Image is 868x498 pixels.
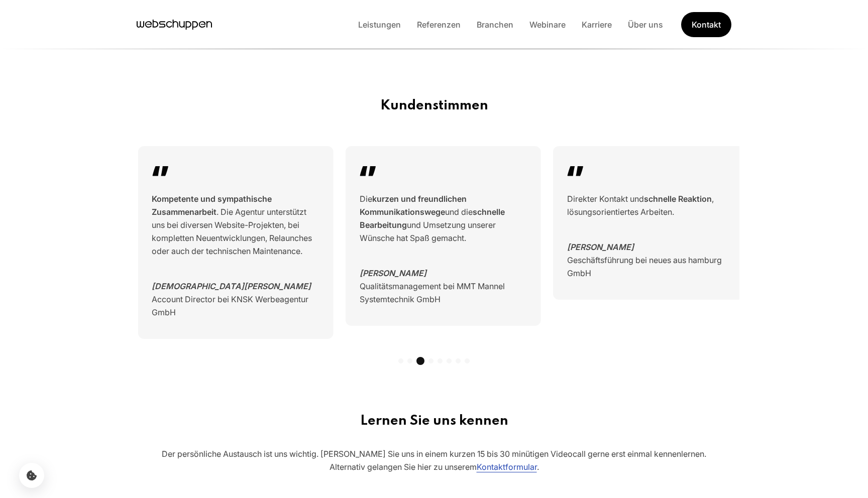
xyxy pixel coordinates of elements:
strong: schnelle Reaktion [644,194,712,204]
a: Referenzen [409,20,469,30]
p: [DEMOGRAPHIC_DATA][PERSON_NAME] [152,280,319,293]
blockquote: Die und die und Umsetzung unserer Wünsche hat Spaß gemacht. [360,192,527,244]
h3: Kundenstimmen [181,98,687,114]
p: [PERSON_NAME] [567,240,734,254]
a: Über uns [620,20,671,30]
p: Geschäftsführung bei neues aus hamburg GmbH [567,254,734,280]
p: Account Director bei KNSK Werbeagentur GmbH [152,293,319,319]
strong: schnelle Bearbeitung [360,207,505,230]
a: Webinare [521,20,574,30]
strong: kurzen und freundlichen Kommunikationswege [360,194,467,217]
strong: Kompetente und sympathische Zusammenarbeit [152,194,272,217]
a: Get Started [681,11,732,38]
a: Branchen [469,20,521,30]
p: [PERSON_NAME] [360,267,527,280]
a: Kontaktformular [477,462,537,472]
p: Qualitätsmanagement bei MMT Mannel Systemtechnik GmbH [360,280,527,306]
a: Hauptseite besuchen [137,17,212,32]
button: Cookie-Einstellungen öffnen [19,463,44,488]
a: Leistungen [350,20,409,30]
p: Der persönliche Austausch ist uns wichtig. [PERSON_NAME] Sie uns in einem kurzen 15 bis 30 minüti... [113,447,755,473]
h3: Lernen Sie uns kennen [98,413,770,429]
blockquote: Direkter Kontakt und , lösungsorientiertes Arbeiten. [567,192,734,218]
a: Karriere [574,20,620,30]
blockquote: . Die Agentur unterstützt uns bei diversen Website-Projekten, bei kompletten Neuentwicklungen, Re... [152,192,319,258]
